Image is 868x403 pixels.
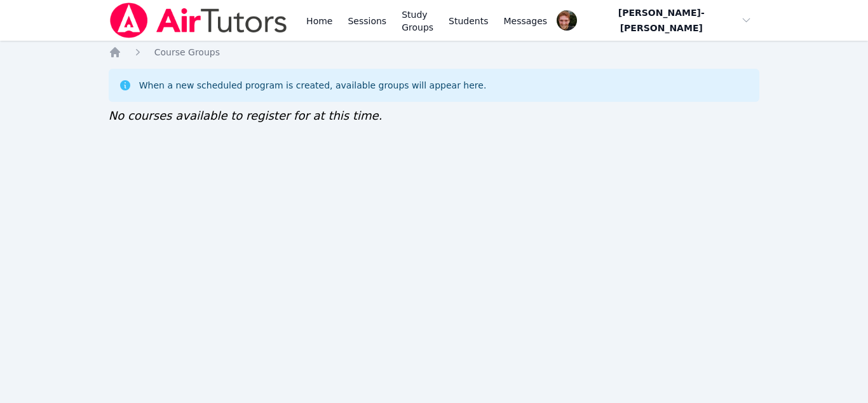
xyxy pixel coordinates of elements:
span: Messages [504,15,548,27]
img: Air Tutors [109,3,288,38]
nav: Breadcrumb [109,46,760,59]
div: When a new scheduled program is created, available groups will appear here. [139,79,487,92]
a: Course Groups [154,46,220,59]
span: Course Groups [154,47,220,57]
span: No courses available to register for at this time. [109,109,383,122]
